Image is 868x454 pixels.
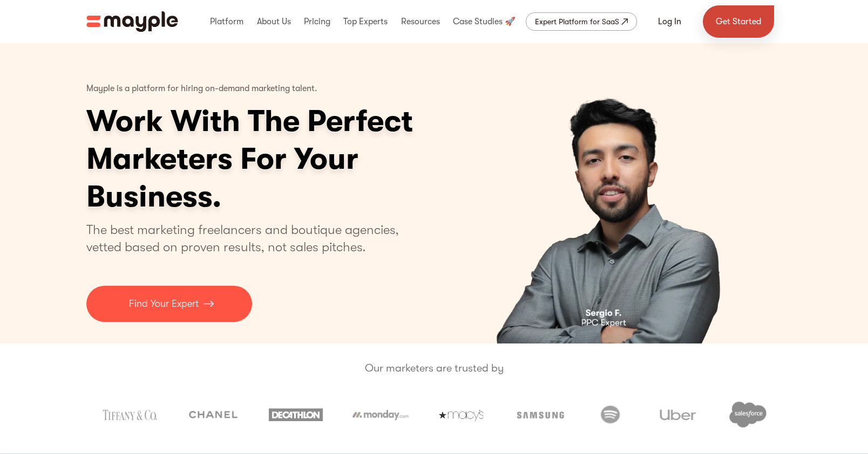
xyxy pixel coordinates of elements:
[341,4,390,39] div: Top Experts
[535,15,619,28] div: Expert Platform for SaaS
[626,20,868,454] div: Chat Widget
[254,4,294,39] div: About Us
[526,12,637,31] a: Expert Platform for SaaS
[703,5,774,38] a: Get Started
[398,4,443,39] div: Resources
[645,9,694,35] a: Log In
[86,11,178,32] img: Mayple logo
[626,20,868,454] iframe: To enrich screen reader interactions, please activate Accessibility in Grammarly extension settings
[86,11,178,32] a: home
[301,4,333,39] div: Pricing
[207,4,246,39] div: Platform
